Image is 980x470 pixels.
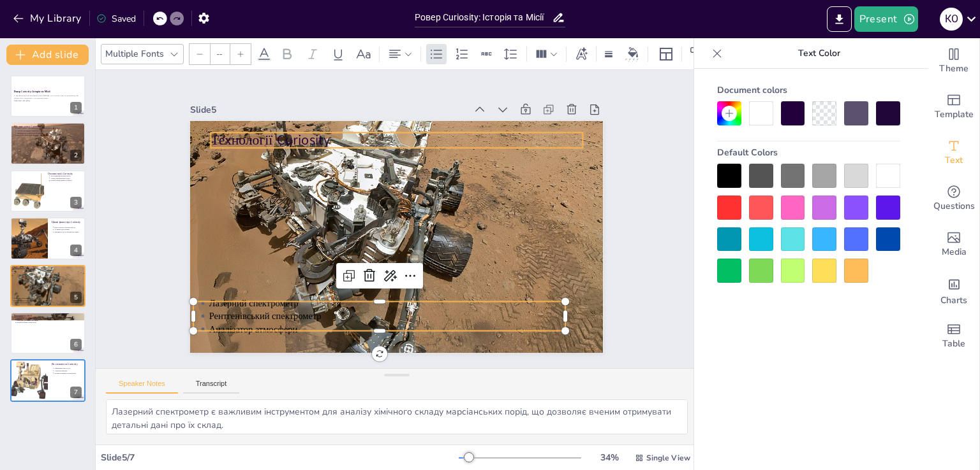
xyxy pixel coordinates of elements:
div: 2 [10,122,85,164]
div: 4 [70,245,82,256]
strong: Ровер Curiosity: Історія та Місії [14,90,50,94]
p: Основні місії Curiosity [48,172,82,176]
p: Вивчення історії води на [PERSON_NAME] [17,134,82,136]
div: 4 [10,217,85,259]
div: Add text boxes [928,130,979,176]
span: Theme [939,62,969,76]
div: 7 [10,359,85,401]
span: Questions [933,199,975,213]
span: Table [942,337,965,351]
button: Speaker Notes [106,380,178,394]
p: Аналізатор атмосфери [198,303,554,352]
p: Дослідження кратера Гейла [50,174,82,177]
p: 17 камер для зйомки [54,229,82,231]
button: Transcript [183,380,240,394]
p: Що таке ровер Curiosity? [14,124,82,128]
div: 2 [70,150,82,161]
span: Text [945,153,963,167]
p: Нові дані для майбутніх місій [17,319,82,322]
div: Layout [656,44,676,64]
p: Рентгенівський спектрометр [13,299,78,302]
p: Text Color [727,38,910,69]
div: Add ready made slides [928,84,979,130]
div: Document colors [717,79,900,101]
div: Add a table [928,313,979,359]
p: Розвиток нових технологій [17,322,82,324]
div: Slide 5 / 7 [101,452,459,464]
p: Унікальні інструменти для аналізу [17,132,82,134]
div: Border settings [602,44,616,64]
div: 34 % [594,452,625,464]
span: Media [942,245,967,259]
div: 7 [70,387,82,398]
p: Ровер Curiosity - це марсохід NASA, запущений у 2011 році [17,127,82,129]
div: Saved [96,13,136,25]
span: Position [690,46,705,62]
div: Add images, graphics, shapes or video [928,222,979,267]
p: Curiosity досліджує поверхню Марса [17,129,82,132]
p: Аналізатор атмосфери [13,301,78,304]
p: Виявлення води в минулому [17,317,82,319]
p: У цій презентації ми розглянемо ровер Curiosity, його історію, місії та цікаві факти, які роблять... [14,95,82,99]
div: Background color [623,47,642,61]
span: Single View [646,453,690,463]
div: Slide 5 [202,83,477,124]
p: Лазерний спектрометр [201,277,556,327]
input: Insert title [415,8,552,27]
button: К О [940,6,963,32]
div: Change the overall theme [928,38,979,84]
p: Технології Curiosity [219,112,591,170]
textarea: Лазерний спектрометр є важливим інструментом для аналізу хімічного складу марсіанських порід, що ... [106,399,688,434]
p: Аналіз марсіанських порід [50,177,82,180]
div: 5 [70,292,82,303]
div: К О [940,8,963,31]
button: Present [854,6,918,32]
p: Важливість місії [14,314,82,318]
p: Соціальні мережі [54,370,82,373]
p: Пошук ознак давнього життя [50,180,82,182]
div: 3 [70,197,82,208]
p: Цікаві факти про Curiosity [52,220,82,224]
div: 1 [70,102,82,113]
p: Офіційний сайт NASA [54,367,82,370]
button: My Library [10,8,87,29]
span: Charts [940,294,967,308]
button: Export to PowerPoint [827,6,852,32]
div: 1 [10,75,85,117]
div: Default Colors [717,141,900,164]
p: Generated with [URL] [14,99,82,102]
div: 6 [70,339,82,350]
p: Швидкість до 90 метрів на годину [54,231,82,234]
p: Технології Curiosity [14,266,82,270]
p: Лазерний спектрометр [13,297,78,299]
div: 6 [10,312,85,354]
button: Add slide [6,45,89,65]
div: Add charts and graphs [928,267,979,313]
div: 3 [10,170,85,212]
div: Get real-time input from your audience [928,176,979,222]
p: Рентгенівський спектрометр [200,290,555,339]
div: Multiple Fonts [103,45,167,62]
p: Останні новини та оновлення [54,372,82,374]
span: Template [935,108,974,122]
div: 5 [10,265,85,307]
p: Як стежити за Curiosity [52,362,82,366]
p: Вага Curiosity близько 900 кг [54,226,82,229]
div: Column Count [532,44,561,64]
div: Text effects [572,44,591,64]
